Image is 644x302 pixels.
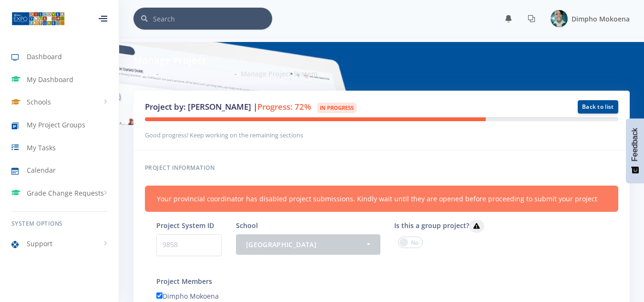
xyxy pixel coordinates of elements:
span: In Progress [317,103,357,113]
span: My Tasks [27,143,56,153]
label: School [236,220,258,230]
h6: Project information [145,162,618,174]
label: Project Members [156,276,212,286]
li: Manage Project System [231,69,317,79]
div: [GEOGRAPHIC_DATA] [246,240,365,250]
input: Dimpho Mokoena [156,292,163,299]
span: Dimpho Mokoena [572,14,630,23]
label: Dimpho Mokoena [156,291,219,301]
span: Dashboard [27,52,62,62]
img: Image placeholder [551,10,568,27]
span: Progress: 72% [257,101,311,112]
a: Project Management [163,69,231,78]
input: Search [153,8,272,30]
small: Good progress! Keep working on the remaining sections [145,131,303,139]
span: My Project Groups [27,120,85,130]
a: Back to list [578,100,618,114]
label: Project System ID [156,220,214,230]
span: Feedback [631,128,639,161]
button: Njanji Primary School [236,234,380,255]
h3: Project by: [PERSON_NAME] | [145,101,456,113]
label: Is this a group project? [394,219,484,233]
span: My Dashboard [27,74,73,84]
a: Image placeholder Dimpho Mokoena [543,8,630,29]
span: Calendar [27,165,56,175]
div: Your provincial coordinator has disabled project submissions. Kindly wait until they are opened b... [145,186,618,212]
h6: Manage Project [133,53,206,68]
span: Support [27,239,52,249]
h6: System Options [11,219,107,228]
p: 9858 [156,234,222,256]
nav: breadcrumb [145,69,317,79]
span: Grade Change Requests [27,188,104,198]
span: Schools [27,97,51,107]
img: ... [11,11,65,26]
button: Feedback - Show survey [626,118,644,183]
